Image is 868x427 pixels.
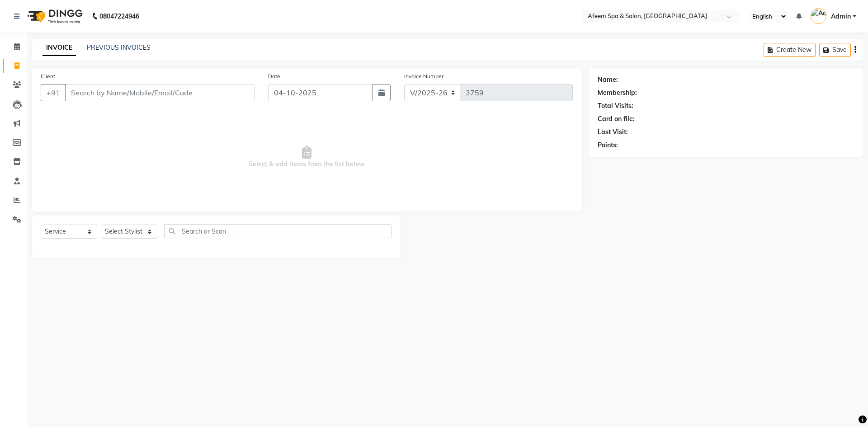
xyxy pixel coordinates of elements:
div: Points: [598,141,618,150]
span: Select & add items from the list below [41,112,573,202]
a: PREVIOUS INVOICES [87,43,151,52]
div: Membership: [598,88,637,98]
img: logo [23,4,85,29]
button: Save [819,43,851,57]
span: Admin [831,12,851,21]
label: Client [41,72,55,80]
input: Search or Scan [164,224,392,238]
input: Search by Name/Mobile/Email/Code [65,84,255,101]
button: Create New [764,43,816,57]
button: +91 [41,84,66,101]
div: Last Visit: [598,127,628,137]
label: Invoice Number [404,72,443,80]
a: INVOICE [42,40,76,56]
label: Date [268,72,280,80]
div: Total Visits: [598,101,633,111]
img: Admin [811,8,826,24]
div: Name: [598,75,618,84]
div: Card on file: [598,114,635,124]
b: 08047224946 [99,4,139,29]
